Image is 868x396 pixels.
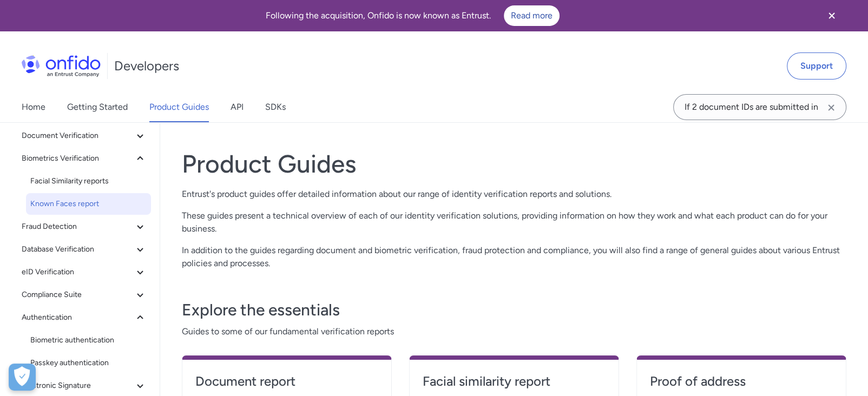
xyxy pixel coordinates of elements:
span: Fraud Detection [22,220,134,233]
a: Product Guides [149,92,209,122]
span: Biometrics Verification [22,152,134,165]
span: Database Verification [22,243,134,256]
input: Onfido search input field [673,94,846,120]
p: These guides present a technical overview of each of our identity verification solutions, providi... [182,209,846,235]
button: Biometrics Verification [17,148,151,169]
a: Passkey authentication [26,352,151,374]
span: Known Faces report [30,197,147,210]
a: Facial Similarity reports [26,170,151,192]
h1: Developers [114,57,179,75]
span: Passkey authentication [30,357,147,369]
a: SDKs [265,92,286,122]
button: Authentication [17,307,151,328]
h1: Product Guides [182,149,846,179]
button: Fraud Detection [17,216,151,237]
span: Facial Similarity reports [30,175,147,188]
button: eID Verification [17,261,151,283]
span: eID Verification [22,266,134,279]
button: Document Verification [17,125,151,147]
span: Document Verification [22,129,134,142]
div: Following the acquisition, Onfido is now known as Entrust. [13,5,812,26]
svg: Clear search field button [825,101,838,114]
img: Onfido Logo [22,55,101,77]
button: Database Verification [17,239,151,260]
span: Electronic Signature [22,379,134,392]
a: Home [22,92,45,122]
h4: Facial similarity report [423,373,606,390]
button: Close banner [812,2,852,29]
a: Support [787,52,846,80]
h3: Explore the essentials [182,299,846,321]
span: Biometric authentication [30,334,147,347]
a: API [231,92,244,122]
a: Read more [504,5,560,26]
span: Guides to some of our fundamental verification reports [182,325,846,338]
span: Authentication [22,311,134,324]
p: Entrust's product guides offer detailed information about our range of identity verification repo... [182,188,846,201]
a: Getting Started [67,92,128,122]
a: Biometric authentication [26,329,151,351]
h4: Proof of address [650,373,833,390]
a: Known Faces report [26,193,151,215]
h4: Document report [195,373,378,390]
p: In addition to the guides regarding document and biometric verification, fraud protection and com... [182,244,846,270]
div: Cookie Preferences [9,364,36,391]
svg: Close banner [825,9,838,22]
span: Compliance Suite [22,288,134,301]
button: Compliance Suite [17,284,151,306]
button: Open Preferences [9,364,36,391]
